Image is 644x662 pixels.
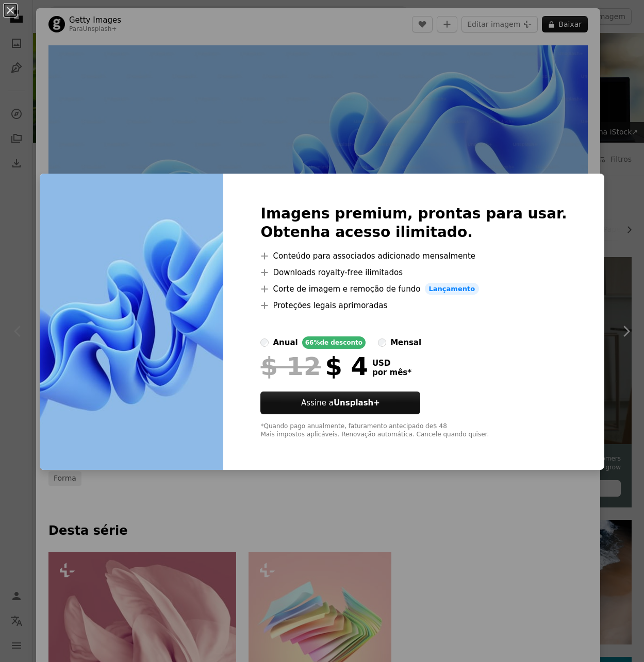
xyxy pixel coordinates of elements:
[372,368,411,377] span: por mês *
[260,338,269,347] input: anual66%de desconto
[260,250,567,262] li: Conteúdo para associados adicionado mensalmente
[260,283,567,295] li: Corte de imagem e remoção de fundo
[390,336,421,349] div: mensal
[260,353,321,380] span: $ 12
[260,299,567,312] li: Proteções legais aprimoradas
[302,336,366,349] div: 66% de desconto
[425,283,480,295] span: Lançamento
[260,392,420,414] button: Assine aUnsplash+
[260,422,567,439] div: *Quando pago anualmente, faturamento antecipado de $ 48 Mais impostos aplicáveis. Renovação autom...
[260,353,368,380] div: $ 4
[273,336,298,349] div: anual
[260,205,567,242] h2: Imagens premium, prontas para usar. Obtenha acesso ilimitado.
[372,359,411,368] span: USD
[40,174,223,470] img: premium_photo-1681400745727-c69f8e47f524
[378,338,386,347] input: mensal
[334,398,380,408] strong: Unsplash+
[260,266,567,279] li: Downloads royalty-free ilimitados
